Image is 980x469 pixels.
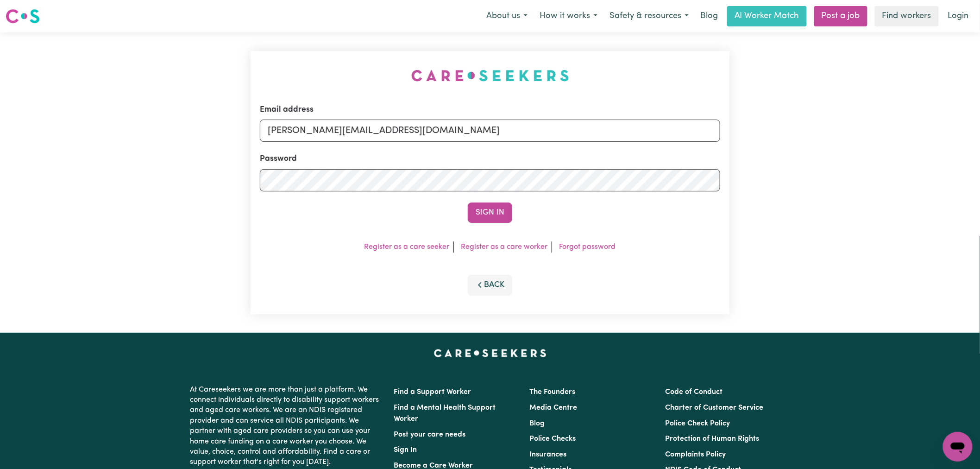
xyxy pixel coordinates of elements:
[666,435,760,443] a: Protection of Human Rights
[260,153,297,165] label: Password
[666,388,723,396] a: Code of Conduct
[461,243,548,251] a: Register as a care worker
[943,432,973,462] iframe: Button to launch messaging window
[260,120,720,142] input: Email address
[394,431,465,438] a: Post your care needs
[695,6,723,26] a: Blog
[559,243,616,251] a: Forgot password
[394,446,417,454] a: Sign In
[529,420,545,427] a: Blog
[6,8,40,25] img: Careseekers logo
[394,404,496,423] a: Find a Mental Health Support Worker
[364,243,450,251] a: Register as a care seeker
[6,6,40,27] a: Careseekers logo
[666,404,764,412] a: Charter of Customer Service
[260,104,314,116] label: Email address
[394,388,471,396] a: Find a Support Worker
[666,420,730,427] a: Police Check Policy
[529,435,576,443] a: Police Checks
[468,275,512,295] button: Back
[534,6,603,26] button: How it works
[666,451,726,458] a: Complaints Policy
[603,6,695,26] button: Safety & resources
[727,6,807,26] a: AI Worker Match
[468,203,512,223] button: Sign In
[875,6,939,26] a: Find workers
[529,451,566,458] a: Insurances
[529,388,575,396] a: The Founders
[942,6,974,26] a: Login
[480,6,534,26] button: About us
[434,349,547,357] a: Careseekers home page
[814,6,867,26] a: Post a job
[529,404,577,412] a: Media Centre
